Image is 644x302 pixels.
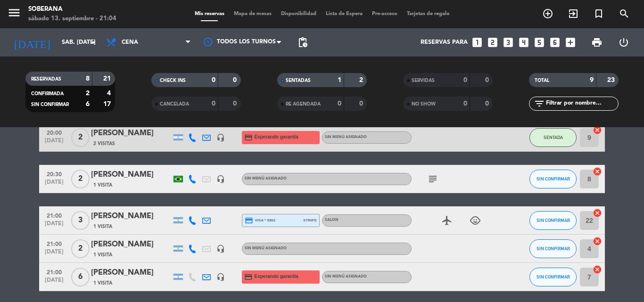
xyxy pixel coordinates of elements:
strong: 9 [590,77,594,83]
span: SIN CONFIRMAR [537,274,570,279]
i: credit_card [244,133,253,142]
span: pending_actions [297,37,308,48]
span: SERVIDAS [412,78,435,83]
span: Cena [122,39,138,46]
i: credit_card [245,216,253,225]
span: 2 Visitas [93,140,115,147]
span: CHECK INS [160,78,186,83]
span: Esperando garantía [255,273,298,280]
i: power_settings_new [618,37,629,48]
span: Mis reservas [190,11,229,16]
i: looks_two [487,36,499,49]
strong: 6 [86,101,90,107]
i: headset_mic [216,133,225,142]
span: CANCELADA [160,102,189,106]
i: exit_to_app [568,8,579,19]
strong: 2 [86,90,90,97]
span: CONFIRMADA [31,91,64,96]
strong: 0 [212,77,215,83]
span: Esperando garantía [255,133,298,141]
span: SALON [325,218,339,222]
span: TOTAL [535,78,549,83]
button: SENTADA [529,128,577,147]
i: child_care [470,215,481,226]
span: SENTADA [544,135,563,140]
i: credit_card [244,273,253,281]
span: 1 Visita [93,251,112,259]
span: Sin menú asignado [325,135,367,139]
span: SIN CONFIRMAR [537,218,570,223]
i: [DATE] [7,32,57,53]
i: headset_mic [216,175,225,183]
strong: 0 [359,100,365,107]
i: add_box [564,36,577,49]
strong: 1 [338,77,341,83]
span: NO SHOW [412,102,436,106]
strong: 0 [233,77,239,83]
div: LOG OUT [610,28,637,57]
strong: 0 [212,100,215,107]
span: Sin menú asignado [245,177,287,180]
i: filter_list [534,98,545,109]
i: cancel [593,208,602,218]
i: airplanemode_active [441,215,453,226]
button: menu [7,6,21,23]
i: arrow_drop_down [88,37,99,48]
i: headset_mic [216,245,225,253]
div: sábado 13. septiembre - 21:04 [28,14,116,24]
i: headset_mic [216,273,225,281]
span: visa * 9902 [245,216,275,225]
button: SIN CONFIRMAR [529,268,577,286]
span: 21:00 [42,238,66,249]
span: 21:00 [42,266,66,277]
strong: 0 [338,100,341,107]
strong: 4 [107,90,113,97]
button: SIN CONFIRMAR [529,239,577,258]
strong: 21 [103,75,113,82]
strong: 0 [463,100,467,107]
strong: 0 [485,100,491,107]
span: [DATE] [42,220,66,231]
input: Filtrar por nombre... [545,98,618,109]
span: 6 [71,268,90,286]
span: RE AGENDADA [286,102,321,106]
span: Reservas para [421,39,468,46]
span: Mapa de mesas [229,11,276,16]
span: Lista de Espera [321,11,367,16]
span: 1 Visita [93,181,112,189]
i: cancel [593,167,602,176]
i: cancel [593,237,602,246]
span: 1 Visita [93,223,112,230]
span: 2 [71,239,90,258]
strong: 2 [359,77,365,83]
i: looks_4 [518,36,530,49]
span: Sin menú asignado [325,275,367,278]
span: [DATE] [42,179,66,190]
span: 20:30 [42,168,66,179]
span: SIN CONFIRMAR [31,102,69,107]
strong: 23 [607,77,617,83]
i: looks_5 [533,36,545,49]
span: Disponibilidad [276,11,321,16]
strong: 0 [233,100,239,107]
strong: 8 [86,75,90,82]
i: add_circle_outline [542,8,553,19]
i: looks_6 [549,36,561,49]
i: search [619,8,630,19]
button: SIN CONFIRMAR [529,211,577,230]
span: 2 [71,170,90,188]
span: Sin menú asignado [245,246,287,250]
span: 2 [71,128,90,147]
i: cancel [593,125,602,135]
i: menu [7,6,21,20]
div: [PERSON_NAME] [91,267,171,279]
i: looks_3 [502,36,514,49]
span: Tarjetas de regalo [402,11,454,16]
span: RESERVADAS [31,77,61,82]
span: 21:00 [42,210,66,220]
i: cancel [593,265,602,274]
div: [PERSON_NAME] [91,238,171,251]
span: SIN CONFIRMAR [537,176,570,181]
span: [DATE] [42,249,66,260]
span: 1 Visita [93,279,112,287]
